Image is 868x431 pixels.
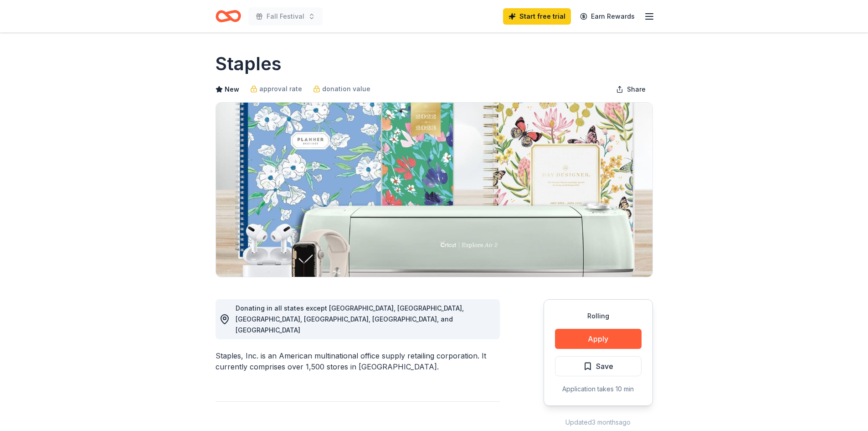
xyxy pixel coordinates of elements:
[250,83,302,94] a: approval rate
[555,356,642,376] button: Save
[267,11,304,22] span: Fall Festival
[555,384,642,395] div: Application takes 10 min
[544,417,653,428] div: Updated 3 months ago
[609,80,653,99] button: Share
[225,84,239,95] span: New
[503,8,571,25] a: Start free trial
[313,83,370,94] a: donation value
[596,360,613,372] span: Save
[236,304,464,334] span: Donating in all states except [GEOGRAPHIC_DATA], [GEOGRAPHIC_DATA], [GEOGRAPHIC_DATA], [GEOGRAPHI...
[259,83,302,94] span: approval rate
[216,103,652,277] img: Image for Staples
[575,8,640,25] a: Earn Rewards
[216,5,241,27] a: Home
[248,7,323,26] button: Fall Festival
[216,51,282,77] h1: Staples
[627,84,646,95] span: Share
[322,83,370,94] span: donation value
[216,350,500,372] div: Staples, Inc. is an American multinational office supply retailing corporation. It currently comp...
[555,329,642,349] button: Apply
[555,311,642,322] div: Rolling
